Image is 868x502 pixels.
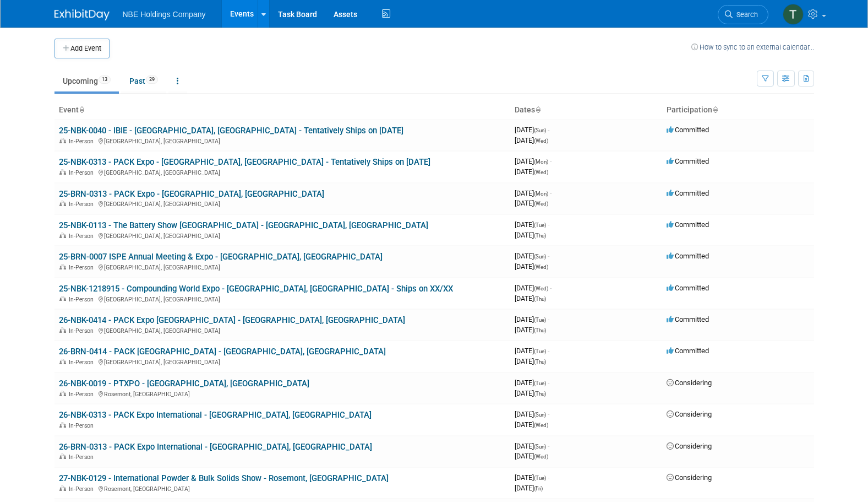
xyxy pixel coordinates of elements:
[667,157,709,165] span: Committed
[534,348,546,354] span: (Tue)
[510,101,662,120] th: Dates
[79,105,84,114] a: Sort by Event Name
[59,391,66,396] img: In-Person Event
[548,252,549,260] span: -
[59,347,386,357] a: 26-BRN-0414 - PACK [GEOGRAPHIC_DATA] - [GEOGRAPHIC_DATA], [GEOGRAPHIC_DATA]
[59,296,66,301] img: In-Person Event
[515,157,552,165] span: [DATE]
[99,75,111,84] span: 13
[59,220,428,230] a: 25-NBK-0113 - The Battery Show [GEOGRAPHIC_DATA] - [GEOGRAPHIC_DATA], [GEOGRAPHIC_DATA]
[515,136,548,144] span: [DATE]
[534,422,548,428] span: (Wed)
[59,410,372,420] a: 26-NBK-0313 - PACK Expo International - [GEOGRAPHIC_DATA], [GEOGRAPHIC_DATA]
[534,253,546,260] span: (Sun)
[515,168,548,176] span: [DATE]
[718,5,768,24] a: Search
[515,389,546,397] span: [DATE]
[69,422,97,429] span: In-Person
[515,410,549,418] span: [DATE]
[534,138,548,144] span: (Wed)
[146,75,158,84] span: 29
[515,315,549,323] span: [DATE]
[515,326,546,334] span: [DATE]
[121,71,166,91] a: Past29
[69,169,97,176] span: In-Person
[69,485,97,493] span: In-Person
[515,231,546,239] span: [DATE]
[59,126,403,136] a: 25-NBK-0040 - IBIE - [GEOGRAPHIC_DATA], [GEOGRAPHIC_DATA] - Tentatively Ships on [DATE]
[548,220,549,229] span: -
[667,347,709,355] span: Committed
[69,233,97,240] span: In-Person
[534,444,546,450] span: (Sun)
[667,189,709,197] span: Committed
[123,10,206,19] span: NBE Holdings Company
[59,473,389,483] a: 27-NBK-0129 - International Powder & Bulk Solids Show - Rosemont, [GEOGRAPHIC_DATA]
[712,105,718,114] a: Sort by Participation Type
[534,191,548,197] span: (Mon)
[667,442,712,450] span: Considering
[69,454,97,461] span: In-Person
[667,126,709,134] span: Committed
[515,262,548,271] span: [DATE]
[59,389,506,398] div: Rosemont, [GEOGRAPHIC_DATA]
[534,412,546,418] span: (Sun)
[667,379,712,387] span: Considering
[667,284,709,292] span: Committed
[534,327,546,333] span: (Thu)
[59,199,506,208] div: [GEOGRAPHIC_DATA], [GEOGRAPHIC_DATA]
[534,454,548,460] span: (Wed)
[59,327,66,333] img: In-Person Event
[59,484,506,493] div: Rosemont, [GEOGRAPHIC_DATA]
[691,43,814,51] a: How to sync to an external calendar...
[534,201,548,207] span: (Wed)
[550,189,552,197] span: -
[69,296,97,303] span: In-Person
[548,347,549,355] span: -
[59,169,66,175] img: In-Person Event
[534,285,548,292] span: (Wed)
[59,264,66,269] img: In-Person Event
[515,189,552,197] span: [DATE]
[59,157,430,167] a: 25-NBK-0313 - PACK Expo - [GEOGRAPHIC_DATA], [GEOGRAPHIC_DATA] - Tentatively Ships on [DATE]
[59,422,66,428] img: In-Person Event
[515,442,549,450] span: [DATE]
[59,252,383,262] a: 25-BRN-0007 ISPE Annual Meeting & Expo - [GEOGRAPHIC_DATA], [GEOGRAPHIC_DATA]
[59,315,405,325] a: 26-NBK-0414 - PACK Expo [GEOGRAPHIC_DATA] - [GEOGRAPHIC_DATA], [GEOGRAPHIC_DATA]
[69,327,97,334] span: In-Person
[534,475,546,481] span: (Tue)
[534,127,546,133] span: (Sun)
[515,484,543,492] span: [DATE]
[515,199,548,207] span: [DATE]
[783,4,804,25] img: Tim Wiersma
[534,169,548,175] span: (Wed)
[534,485,543,492] span: (Fri)
[59,442,372,452] a: 26-BRN-0313 - PACK Expo International - [GEOGRAPHIC_DATA], [GEOGRAPHIC_DATA]
[667,410,712,418] span: Considering
[515,357,546,365] span: [DATE]
[548,126,549,134] span: -
[534,264,548,270] span: (Wed)
[667,252,709,260] span: Committed
[534,233,546,239] span: (Thu)
[550,284,552,292] span: -
[59,357,506,366] div: [GEOGRAPHIC_DATA], [GEOGRAPHIC_DATA]
[59,454,66,459] img: In-Person Event
[59,294,506,303] div: [GEOGRAPHIC_DATA], [GEOGRAPHIC_DATA]
[54,39,110,58] button: Add Event
[69,391,97,398] span: In-Person
[548,473,549,482] span: -
[548,442,549,450] span: -
[59,284,453,294] a: 25-NBK-1218915 - Compounding World Expo - [GEOGRAPHIC_DATA], [GEOGRAPHIC_DATA] - Ships on XX/XX
[59,359,66,364] img: In-Person Event
[534,359,546,365] span: (Thu)
[515,220,549,229] span: [DATE]
[59,326,506,334] div: [GEOGRAPHIC_DATA], [GEOGRAPHIC_DATA]
[515,284,552,292] span: [DATE]
[59,138,66,143] img: In-Person Event
[515,379,549,387] span: [DATE]
[534,222,546,228] span: (Tue)
[515,126,549,134] span: [DATE]
[667,315,709,323] span: Committed
[667,220,709,229] span: Committed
